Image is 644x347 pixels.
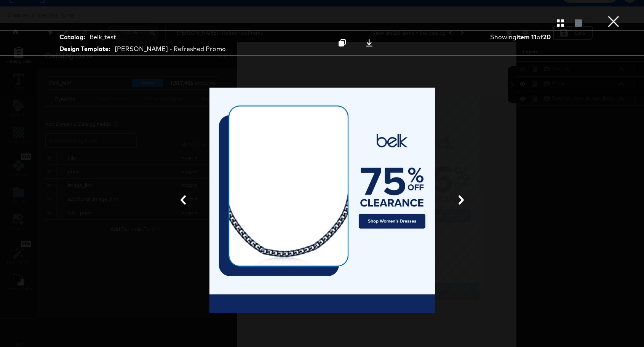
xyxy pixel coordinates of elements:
div: Belk_test [89,33,116,42]
strong: item 11 [516,33,537,41]
div: Showing of [490,33,572,42]
div: [PERSON_NAME] - Refreshed Promo [115,45,226,53]
strong: 20 [543,33,551,41]
strong: Design Template: [59,45,110,53]
strong: Catalog: [59,33,85,42]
